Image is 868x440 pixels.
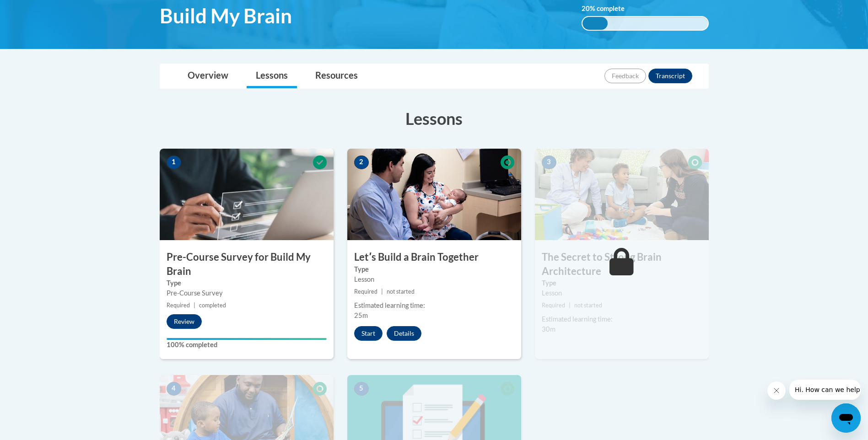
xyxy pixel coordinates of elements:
span: 2 [354,156,369,169]
a: Lessons [247,64,297,88]
span: Required [542,302,565,309]
label: % complete [582,4,634,14]
h3: Letʹs Build a Brain Together [347,250,521,264]
a: Overview [178,64,237,88]
iframe: Close message [767,381,786,400]
button: Feedback [604,69,646,83]
span: completed [199,302,226,309]
span: not started [574,302,602,309]
span: 3 [542,156,556,169]
span: Required [354,288,377,295]
span: Build My Brain [160,4,292,28]
span: | [381,288,383,295]
label: Type [354,264,514,274]
span: | [569,302,571,309]
span: 25m [354,311,368,319]
span: 20 [582,5,590,12]
span: 4 [167,382,181,396]
h3: The Secret to Strong Brain Architecture [535,250,709,279]
iframe: Message from company [789,380,861,400]
button: Start [354,326,383,341]
label: 100% completed [167,340,327,350]
img: Course Image [535,149,709,240]
button: Details [387,326,421,341]
span: Hi. How can we help? [5,6,74,14]
label: Type [167,278,327,288]
div: 20% [582,17,608,30]
h3: Pre-Course Survey for Build My Brain [160,250,334,279]
span: Required [167,302,190,309]
div: Lesson [354,274,514,284]
div: Your progress [167,338,327,340]
div: Estimated learning time: [354,300,514,311]
img: Course Image [347,149,521,240]
h3: Lessons [160,107,709,130]
iframe: Button to launch messaging window [831,403,861,433]
span: | [194,302,195,309]
span: not started [387,288,415,295]
span: 1 [167,156,181,169]
span: 30m [542,325,555,333]
span: 5 [354,382,369,396]
img: Course Image [160,149,334,240]
a: Resources [306,64,367,88]
button: Review [167,314,202,329]
div: Lesson [542,288,702,298]
div: Pre-Course Survey [167,288,327,298]
label: Type [542,278,702,288]
div: Estimated learning time: [542,314,702,324]
button: Transcript [648,69,692,83]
